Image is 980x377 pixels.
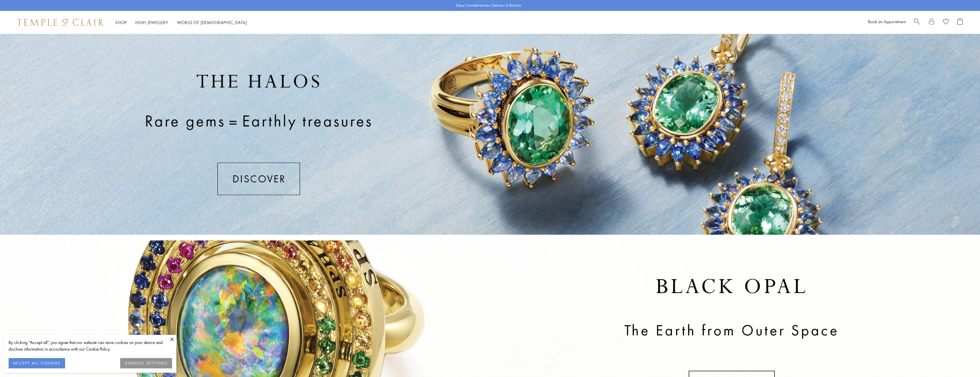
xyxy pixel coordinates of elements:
a: Open Shopping Bag [957,18,963,27]
a: ShopShop [115,20,127,25]
a: World of [DEMOGRAPHIC_DATA]World of [DEMOGRAPHIC_DATA] [177,20,247,25]
a: Book an Appointment [868,19,905,24]
a: High JewelleryHigh Jewellery [135,20,168,25]
div: By clicking “Accept all”, you agree that our website can store cookies on your device and disclos... [9,339,172,352]
button: COOKIES SETTINGS [120,358,172,368]
iframe: Gorgias live chat messenger [951,350,974,371]
a: Search [914,18,920,27]
button: ACCEPT ALL COOKIES [9,358,65,368]
img: Temple St. Clair [17,19,104,26]
p: Enjoy Complimentary Delivery & Returns [456,3,521,8]
nav: Main navigation [115,19,247,26]
a: View Wishlist [943,18,949,27]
